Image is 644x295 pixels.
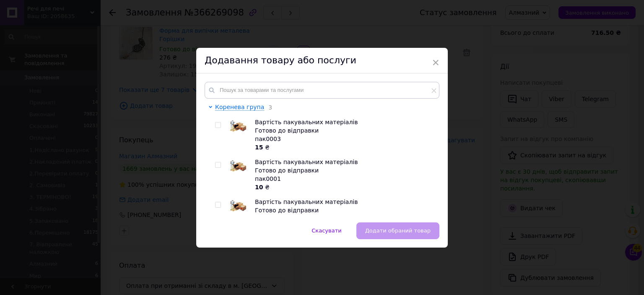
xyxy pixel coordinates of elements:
[230,160,247,172] img: Вартість пакувальних матеріалів
[303,222,350,239] button: Скасувати
[264,104,272,111] span: 3
[255,144,263,151] b: 15
[432,55,439,70] span: ×
[255,175,281,182] span: пак0001
[196,48,448,73] div: Додавання товару або послуги
[255,136,281,142] span: пак0003
[255,143,435,151] div: ₴
[255,198,358,205] span: Вартість пакувальних матеріалів
[255,126,435,135] div: Готово до відправки
[255,184,263,191] b: 10
[255,159,358,165] span: Вартість пакувальних матеріалів
[255,166,435,175] div: Готово до відправки
[215,104,264,110] span: Коренева група
[205,82,439,99] input: Пошук за товарами та послугами
[255,183,435,191] div: ₴
[255,206,435,214] div: Готово до відправки
[230,120,247,132] img: Вартість пакувальних матеріалів
[255,119,358,125] span: Вартість пакувальних матеріалів
[312,227,341,234] span: Скасувати
[230,200,247,212] img: Вартість пакувальних матеріалів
